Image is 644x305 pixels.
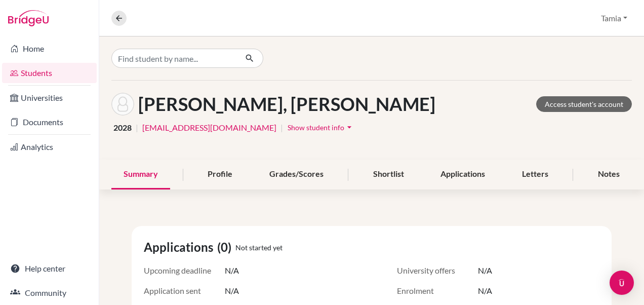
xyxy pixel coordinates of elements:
span: N/A [478,264,492,277]
a: Access student's account [536,96,632,112]
span: N/A [225,264,239,277]
button: Tamia [596,9,632,28]
button: Show student infoarrow_drop_down [287,120,355,135]
a: Universities [2,88,97,108]
span: Enrolment [397,285,478,297]
span: (0) [217,238,235,256]
span: Applications [144,238,217,256]
span: 2028 [113,122,132,134]
a: Community [2,283,97,303]
a: Students [2,63,97,83]
span: | [136,122,138,134]
div: Notes [586,160,632,189]
a: Documents [2,112,97,132]
div: Grades/Scores [257,160,336,189]
div: Shortlist [361,160,416,189]
a: Home [2,39,97,59]
span: University offers [397,264,478,277]
div: Letters [510,160,560,189]
img: Fatemah Al Wasmi's avatar [111,93,134,116]
span: Show student info [288,123,344,132]
span: Upcoming deadline [144,264,225,277]
i: arrow_drop_down [344,122,354,132]
div: Profile [195,160,245,189]
span: N/A [225,285,239,297]
h1: [PERSON_NAME], [PERSON_NAME] [138,93,435,115]
div: Open Intercom Messenger [610,271,634,295]
span: | [280,122,283,134]
a: Help center [2,258,97,279]
input: Find student by name... [111,49,237,68]
img: Bridge-U [8,10,49,26]
span: Application sent [144,285,225,297]
span: Not started yet [235,242,283,253]
a: Analytics [2,137,97,157]
div: Summary [111,160,170,189]
a: [EMAIL_ADDRESS][DOMAIN_NAME] [142,122,276,134]
div: Applications [428,160,497,189]
span: N/A [478,285,492,297]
